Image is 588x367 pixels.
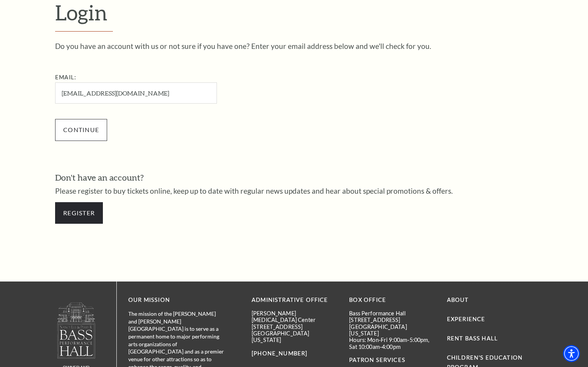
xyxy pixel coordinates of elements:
[55,187,533,194] p: Please register to buy tickets online, keep up to date with regular news updates and hear about s...
[252,310,338,323] p: [PERSON_NAME][MEDICAL_DATA] Center
[252,323,338,330] p: [STREET_ADDRESS]
[349,323,435,337] p: [GEOGRAPHIC_DATA][US_STATE]
[55,74,76,80] label: Email:
[55,42,533,50] p: Do you have an account with us or not sure if you have one? Enter your email address below and we...
[349,337,435,350] p: Hours: Mon-Fri 9:00am-5:00pm, Sat 10:00am-4:00pm
[447,316,486,322] a: Experience
[252,295,338,305] p: Administrative Office
[55,202,103,224] a: Register
[252,330,338,344] p: [GEOGRAPHIC_DATA][US_STATE]
[55,119,107,141] input: Submit button
[55,172,533,184] h3: Don't have an account?
[349,310,435,317] p: Bass Performance Hall
[57,302,96,359] img: owned and operated by Performing Arts Fort Worth, A NOT-FOR-PROFIT 501(C)3 ORGANIZATION
[349,317,435,323] p: [STREET_ADDRESS]
[447,335,498,342] a: Rent Bass Hall
[447,297,469,303] a: About
[128,295,225,305] p: OUR MISSION
[349,295,435,305] p: BOX OFFICE
[563,345,580,362] div: Accessibility Menu
[55,82,217,104] input: Required
[252,349,338,359] p: [PHONE_NUMBER]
